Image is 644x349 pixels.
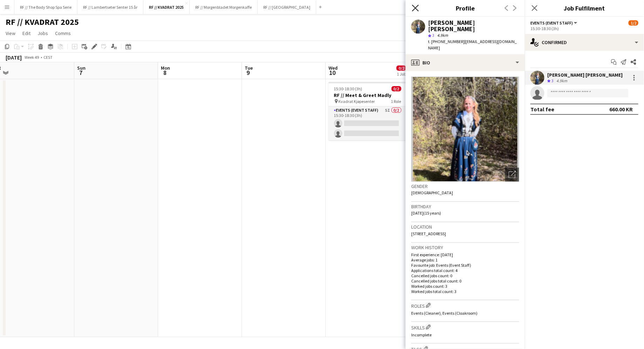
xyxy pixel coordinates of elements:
[411,210,441,216] span: [DATE] (15 years)
[396,65,406,71] span: 0/2
[327,69,338,77] span: 10
[20,29,33,38] a: Edit
[609,106,633,113] div: 660.00 KR
[411,273,519,278] p: Cancelled jobs count: 0
[339,99,375,104] span: Kvadrat Kjøpesenter
[245,65,253,71] span: Tue
[6,17,79,27] h1: RF // KVADRAT 2025
[55,30,71,36] span: Comms
[22,30,30,36] span: Edit
[525,34,644,51] div: Confirmed
[161,65,170,71] span: Mon
[411,302,519,309] h3: Roles
[3,29,18,38] a: View
[411,332,519,337] p: Incomplete
[6,54,22,61] div: [DATE]
[244,69,253,77] span: 9
[143,0,190,14] button: RF // KVADRAT 2025
[411,77,519,182] img: Crew avatar or photo
[411,257,519,263] p: Average jobs: 1
[530,20,578,26] button: Events (Event Staff)
[190,0,258,14] button: RF // Morgenbladet Morgenkaffe
[432,33,434,38] span: 3
[525,4,644,13] h3: Job Fulfilment
[428,39,465,44] span: t. [PHONE_NUMBER]
[411,278,519,284] p: Cancelled jobs total count: 0
[411,203,519,210] h3: Birthday
[411,224,519,230] h3: Location
[547,72,623,78] div: [PERSON_NAME] [PERSON_NAME]
[411,284,519,289] p: Worked jobs count: 3
[258,0,316,14] button: RF // [GEOGRAPHIC_DATA]
[43,55,53,60] div: CEST
[411,190,453,195] span: [DEMOGRAPHIC_DATA]
[530,20,573,26] span: Events (Event Staff)
[411,323,519,331] h3: Skills
[411,231,446,236] span: [STREET_ADDRESS]
[411,244,519,251] h3: Work history
[428,20,519,32] div: [PERSON_NAME] [PERSON_NAME]
[428,39,517,50] span: | [EMAIL_ADDRESS][DOMAIN_NAME]
[23,55,41,60] span: Week 49
[397,71,406,77] div: 1 Job
[436,33,449,38] span: 4.9km
[411,268,519,273] p: Applications total count: 4
[52,29,74,38] a: Comms
[406,4,525,13] h3: Profile
[77,0,143,14] button: RF // Lambertseter Senter 15 år
[530,26,638,31] div: 15:30-18:30 (3h)
[328,92,407,98] h3: RF // Meet & Greet Madly
[328,106,407,140] app-card-role: Events (Event Staff)5I0/215:30-18:30 (3h)
[391,99,401,104] span: 1 Role
[334,86,362,91] span: 15:30-18:30 (3h)
[328,65,338,71] span: Wed
[35,29,51,38] a: Jobs
[411,289,519,294] p: Worked jobs total count: 3
[505,168,519,182] div: Open photos pop-in
[38,30,48,36] span: Jobs
[406,54,525,71] div: Bio
[160,69,170,77] span: 8
[77,65,86,71] span: Sun
[328,82,407,140] app-job-card: 15:30-18:30 (3h)0/2RF // Meet & Greet Madly Kvadrat Kjøpesenter1 RoleEvents (Event Staff)5I0/215:...
[76,69,86,77] span: 7
[555,78,569,84] div: 4.9km
[14,0,77,14] button: RF // The Body Shop Spa Serie
[392,86,401,91] span: 0/2
[411,310,477,316] span: Events (Cleaner), Events (Cloakroom)
[629,20,638,26] span: 1/2
[6,30,15,36] span: View
[411,183,519,189] h3: Gender
[530,106,554,113] div: Total fee
[551,78,554,83] span: 3
[411,252,519,257] p: First experience: [DATE]
[411,263,519,268] p: Favourite job: Events (Event Staff)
